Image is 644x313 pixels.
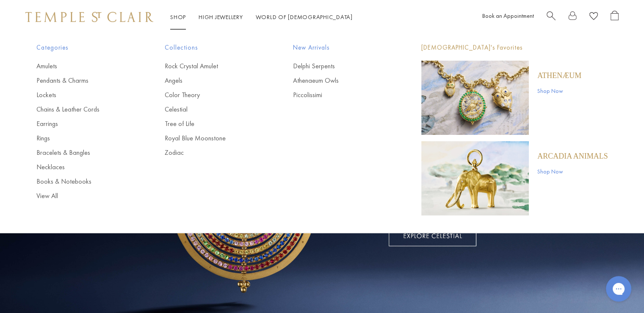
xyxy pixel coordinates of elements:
iframe: Gorgias live chat messenger [602,273,636,305]
a: Color Theory [165,90,259,100]
a: Athenæum [537,71,581,80]
a: Chains & Leather Cords [36,105,131,114]
a: Rock Crystal Amulet [165,61,259,71]
a: Shop Now [537,167,608,176]
a: Delphi Serpents [293,61,387,71]
a: ShopShop [170,13,186,21]
span: New Arrivals [293,42,387,53]
a: Search [547,11,556,24]
nav: Main navigation [170,12,353,22]
a: Piccolissimi [293,90,387,100]
a: View Wishlist [589,11,598,24]
a: Earrings [36,119,131,129]
p: [DEMOGRAPHIC_DATA]'s Favorites [421,42,608,53]
a: Necklaces [36,162,131,172]
a: Amulets [36,61,131,71]
span: Collections [165,42,259,53]
a: Bracelets & Bangles [36,148,131,157]
a: Open Shopping Bag [611,11,619,24]
a: Tree of Life [165,119,259,129]
a: Rings [36,134,131,143]
a: Shop Now [537,86,581,95]
span: Categories [36,42,131,53]
a: Athenaeum Owls [293,76,387,85]
a: Book an Appointment [482,12,534,20]
a: Pendants & Charms [36,76,131,85]
a: Royal Blue Moonstone [165,134,259,143]
a: Zodiac [165,148,259,157]
a: Lockets [36,90,131,100]
a: Angels [165,76,259,85]
a: Books & Notebooks [36,177,131,186]
a: High JewelleryHigh Jewellery [199,13,243,21]
a: World of [DEMOGRAPHIC_DATA]World of [DEMOGRAPHIC_DATA] [256,13,353,21]
a: View All [36,191,131,201]
a: ARCADIA ANIMALS [537,151,608,161]
img: Temple St. Clair [25,12,153,22]
a: Celestial [165,105,259,114]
